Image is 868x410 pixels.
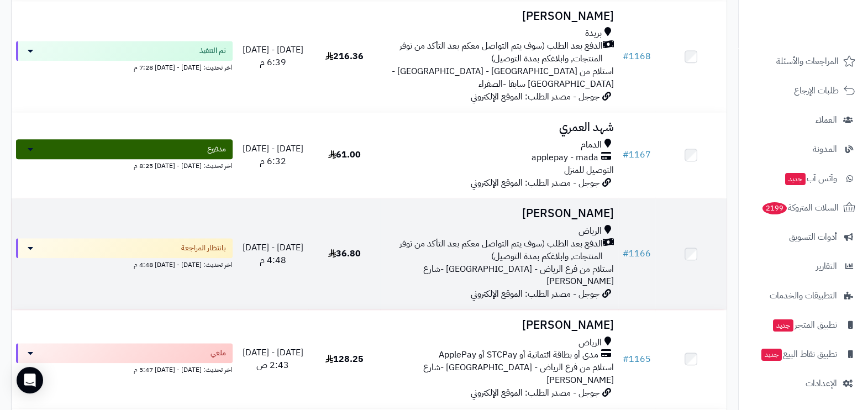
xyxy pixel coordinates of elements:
span: الرياض [578,337,602,349]
span: 36.80 [328,247,361,260]
a: وآتس آبجديد [745,165,861,192]
span: الدفع بعد الطلب (سوف يتم التواصل معكم بعد التأكد من توفر المنتجات, وابلاغكم بمدة التوصيل) [385,238,603,263]
span: [DATE] - [DATE] 6:39 م [243,43,303,69]
div: اخر تحديث: [DATE] - [DATE] 5:47 م [16,363,233,375]
span: أدوات التسويق [789,229,837,245]
span: جديد [761,349,782,361]
span: مدى أو بطاقة ائتمانية أو STCPay أو ApplePay [439,349,598,361]
img: logo-2.png [793,27,858,50]
span: # [623,148,629,161]
span: الإعدادات [806,376,837,391]
span: السلات المتروكة [761,200,839,215]
span: تطبيق المتجر [772,317,837,333]
span: [DATE] - [DATE] 2:43 ص [243,346,303,372]
span: التطبيقات والخدمات [770,288,837,303]
a: طلبات الإرجاع [745,77,861,104]
a: أدوات التسويق [745,224,861,250]
span: التقارير [816,259,837,274]
span: [DATE] - [DATE] 6:32 م [243,142,303,168]
span: applepay - mada [532,151,598,164]
span: جوجل - مصدر الطلب: الموقع الإلكتروني [471,386,599,400]
a: العملاء [745,107,861,133]
span: استلام من فرع الرياض - [GEOGRAPHIC_DATA] -شارع [PERSON_NAME] [423,262,614,288]
span: جوجل - مصدر الطلب: الموقع الإلكتروني [471,90,599,103]
a: #1166 [623,247,651,260]
span: تم التنفيذ [199,45,226,56]
span: المدونة [813,141,837,157]
span: جوجل - مصدر الطلب: الموقع الإلكتروني [471,287,599,301]
span: الدفع بعد الطلب (سوف يتم التواصل معكم بعد التأكد من توفر المنتجات, وابلاغكم بمدة التوصيل) [385,40,603,65]
div: اخر تحديث: [DATE] - [DATE] 4:48 م [16,258,233,270]
span: العملاء [816,112,837,128]
a: المراجعات والأسئلة [745,48,861,75]
a: المدونة [745,136,861,162]
span: 2199 [762,202,787,214]
h3: [PERSON_NAME] [385,10,614,23]
span: 216.36 [325,50,364,63]
a: #1167 [623,148,651,161]
a: الإعدادات [745,370,861,397]
span: # [623,247,629,260]
span: 128.25 [325,353,364,366]
span: استلام من فرع الرياض - [GEOGRAPHIC_DATA] -شارع [PERSON_NAME] [423,361,614,387]
div: Open Intercom Messenger [17,367,43,393]
span: المراجعات والأسئلة [776,54,839,69]
a: التطبيقات والخدمات [745,282,861,309]
a: تطبيق نقاط البيعجديد [745,341,861,367]
span: # [623,50,629,63]
span: جوجل - مصدر الطلب: الموقع الإلكتروني [471,176,599,190]
span: طلبات الإرجاع [794,83,839,98]
span: [DATE] - [DATE] 4:48 م [243,241,303,267]
span: 61.00 [328,148,361,161]
a: #1165 [623,353,651,366]
span: مدفوع [207,144,226,155]
a: #1168 [623,50,651,63]
div: اخر تحديث: [DATE] - [DATE] 7:28 م [16,61,233,72]
a: التقارير [745,253,861,280]
a: تطبيق المتجرجديد [745,312,861,338]
h3: شهد العمري [385,121,614,134]
span: # [623,353,629,366]
h3: [PERSON_NAME] [385,207,614,220]
h3: [PERSON_NAME] [385,319,614,332]
span: الدمام [581,139,602,151]
span: التوصيل للمنزل [564,164,614,177]
span: الرياض [578,225,602,238]
a: السلات المتروكة2199 [745,195,861,221]
span: تطبيق نقاط البيع [760,346,837,362]
span: ملغي [211,348,226,359]
span: استلام من [GEOGRAPHIC_DATA] - [GEOGRAPHIC_DATA] - [GEOGRAPHIC_DATA] سابقا -الصفراء [392,65,614,91]
span: وآتس آب [784,171,837,186]
span: بانتظار المراجعة [181,243,226,254]
span: جديد [773,319,793,332]
span: بريدة [585,27,602,40]
div: اخر تحديث: [DATE] - [DATE] 8:25 م [16,159,233,171]
span: جديد [785,173,806,185]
